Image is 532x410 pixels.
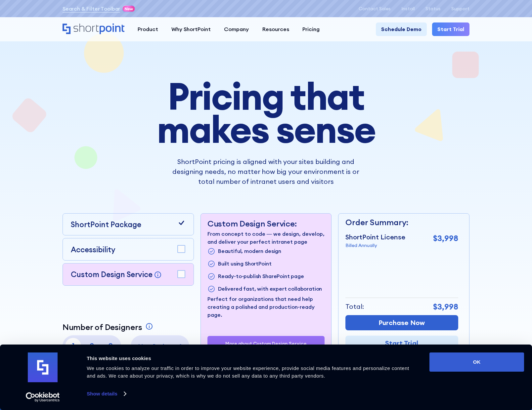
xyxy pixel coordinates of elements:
p: Beautiful, modern design [218,247,281,256]
h1: Pricing that makes sense [116,80,416,146]
a: Support [451,6,469,11]
img: logo [28,352,58,382]
p: $3,998 [433,232,458,244]
p: Total: [345,302,364,311]
a: Start Trial [432,22,469,36]
p: More Designers? [133,342,187,350]
a: Home [63,23,124,35]
p: ShortPoint Package [71,219,141,230]
a: Resources [256,22,296,36]
a: Start Trial [345,336,458,351]
p: Custom Design Service: [207,219,325,228]
a: Product [131,22,165,36]
p: 3 [103,338,118,354]
p: ShortPoint License [345,232,405,242]
iframe: Chat Widget [413,333,532,410]
div: Company [224,25,249,33]
a: More about Custom Design Service [225,341,307,346]
p: Custom Design Service [71,269,153,279]
p: Order Summary: [345,216,458,228]
p: Number of Designers [63,322,142,332]
a: Contact Sales [359,6,391,11]
p: Ready-to-publish SharePoint page [218,272,304,281]
p: $3,998 [433,301,458,312]
p: From concept to code — we design, develop, and deliver your perfect intranet page [207,230,325,246]
p: 2 [84,338,100,354]
a: Why ShortPoint [165,22,217,36]
div: This website uses cookies [87,354,415,362]
p: Perfect for organizations that need help creating a polished and production-ready page. [207,295,325,319]
a: Status [425,6,441,11]
a: Schedule Demo [376,22,427,36]
div: Why ShortPoint [171,25,211,33]
div: Pricing [302,25,320,33]
p: Billed Annually [345,242,405,249]
a: Usercentrics Cookiebot - opens in a new window [14,392,72,402]
p: Accessibility [71,244,115,255]
p: Delivered fast, with expert collaboration [218,285,322,293]
a: Company [217,22,255,36]
span: We use cookies to analyze our traffic in order to improve your website experience, provide social... [87,365,409,379]
a: Pricing [296,22,326,36]
div: Product [138,25,158,33]
p: ShortPoint pricing is aligned with your sites building and designing needs, no matter how big you... [166,157,366,186]
p: 1 [65,338,81,354]
a: Purchase Now [345,315,458,330]
a: Search & Filter Toolbar [63,5,120,13]
a: Install [401,6,415,11]
a: Show details [87,389,126,399]
div: Resources [262,25,289,33]
button: OK [429,352,524,372]
a: Number of Designers [63,322,155,332]
p: Built using ShortPoint [218,260,271,268]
